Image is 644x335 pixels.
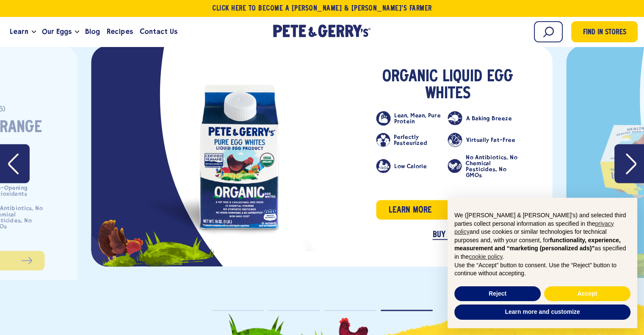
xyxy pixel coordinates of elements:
[268,310,320,311] button: Page dot 2
[534,21,563,42] input: Search
[376,133,448,147] li: Perfectly Pasteurized
[32,30,36,33] button: Open the dropdown menu for Learn
[103,20,136,43] a: Recipes
[75,30,79,33] button: Open the dropdown menu for Our Eggs
[389,204,432,217] span: Learn more
[448,133,519,147] li: Virtually Fat-Free
[107,26,133,37] span: Recipes
[454,305,630,320] button: Learn more and customize
[454,211,630,261] p: We ([PERSON_NAME] & [PERSON_NAME]'s) and selected third parties collect personal information as s...
[6,20,32,43] a: Learn
[448,111,519,125] li: A Baking Breeze
[381,310,433,311] button: Page dot 4
[324,310,376,311] button: Page dot 3
[212,310,264,311] button: Page dot 1
[448,154,519,178] li: No Antibiotics, No Chemical Pesticides, No GMOs
[544,286,630,302] button: Accept
[583,27,626,39] span: Find in Stores
[91,45,553,266] div: slide 4 of 4
[39,20,75,43] a: Our Eggs
[82,20,103,43] a: Blog
[432,230,463,240] a: BUY NOW
[454,286,541,302] button: Reject
[614,144,644,183] button: Next
[376,111,448,125] li: Lean, Mean, Pure Protein
[85,26,100,37] span: Blog
[42,26,72,37] span: Our Eggs
[469,253,502,260] a: cookie policy
[136,20,181,43] a: Contact Us
[376,69,520,102] h3: Organic Liquid Egg Whites
[454,261,630,278] p: Use the “Accept” button to consent. Use the “Reject” button to continue without accepting.
[10,26,28,37] span: Learn
[376,200,520,219] a: Learn more
[571,21,638,42] a: Find in Stores
[376,154,448,178] li: Low Calorie
[140,26,177,37] span: Contact Us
